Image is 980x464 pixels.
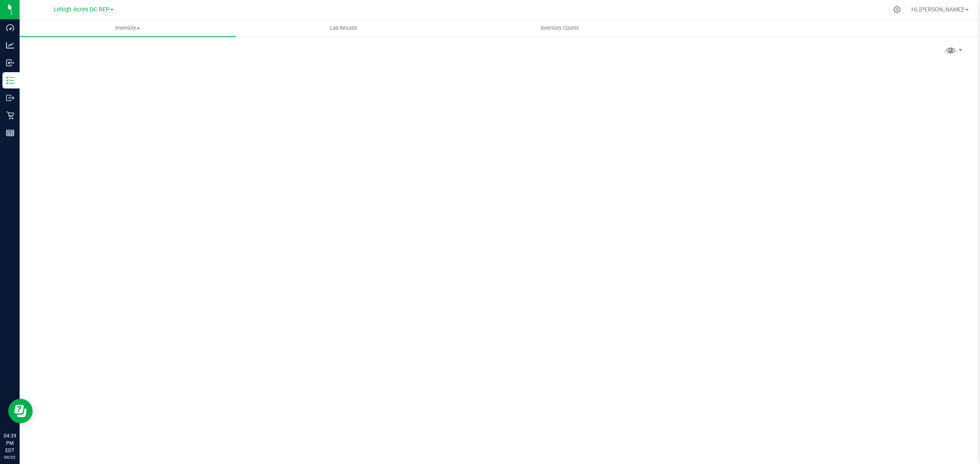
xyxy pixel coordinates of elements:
iframe: Resource center [8,399,33,423]
p: 09/22 [4,454,16,460]
inline-svg: Reports [6,129,14,137]
inline-svg: Inventory [6,76,14,84]
span: Lab Results [319,24,368,32]
a: Lab Results [236,20,452,37]
div: Manage settings [892,6,902,13]
span: Hi, [PERSON_NAME]! [911,6,964,13]
a: Inventory [20,20,236,37]
p: 04:39 PM EDT [4,432,16,454]
span: Inventory Counts [530,24,590,32]
span: Lehigh Acres DC REP [53,6,109,13]
inline-svg: Analytics [6,41,14,49]
inline-svg: Retail [6,111,14,119]
inline-svg: Dashboard [6,24,14,32]
span: Inventory [20,24,236,32]
inline-svg: Outbound [6,94,14,102]
a: Inventory Counts [452,20,668,37]
inline-svg: Inbound [6,59,14,67]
